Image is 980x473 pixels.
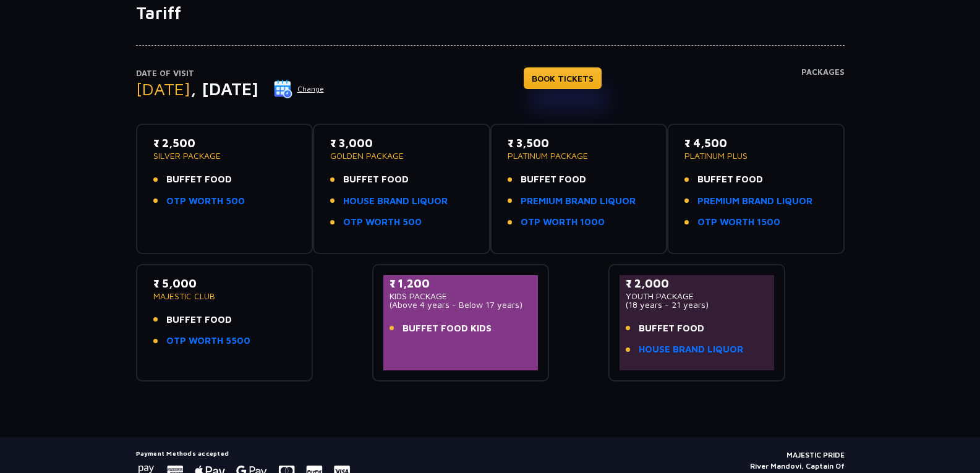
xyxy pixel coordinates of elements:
[136,67,325,80] p: Date of Visit
[626,292,769,300] p: YOUTH PACKAGE
[639,343,743,357] a: HOUSE BRAND LIQUOR
[153,292,296,300] p: MAJESTIC CLUB
[684,135,827,151] p: ₹ 4,500
[273,79,325,99] button: Change
[343,215,422,229] a: OTP WORTH 500
[521,173,586,187] span: BUFFET FOOD
[136,450,350,457] h5: Payment Methods accepted
[153,275,296,292] p: ₹ 5,000
[508,151,650,160] p: PLATINUM PACKAGE
[166,334,250,348] a: OTP WORTH 5500
[521,194,636,208] a: PREMIUM BRAND LIQUOR
[697,173,763,187] span: BUFFET FOOD
[684,151,827,160] p: PLATINUM PLUS
[166,313,232,327] span: BUFFET FOOD
[153,135,296,151] p: ₹ 2,500
[697,194,812,208] a: PREMIUM BRAND LIQUOR
[508,135,650,151] p: ₹ 3,500
[521,215,605,229] a: OTP WORTH 1000
[343,173,409,187] span: BUFFET FOOD
[343,194,448,208] a: HOUSE BRAND LIQUOR
[330,135,473,151] p: ₹ 3,000
[153,151,296,160] p: SILVER PACKAGE
[390,292,532,300] p: KIDS PACKAGE
[390,300,532,309] p: (Above 4 years - Below 17 years)
[639,322,704,336] span: BUFFET FOOD
[166,173,232,187] span: BUFFET FOOD
[330,151,473,160] p: GOLDEN PACKAGE
[403,322,492,336] span: BUFFET FOOD KIDS
[136,79,190,99] span: [DATE]
[626,275,769,292] p: ₹ 2,000
[697,215,780,229] a: OTP WORTH 1500
[626,300,769,309] p: (18 years - 21 years)
[390,275,532,292] p: ₹ 1,200
[524,67,602,89] a: BOOK TICKETS
[136,2,845,23] h1: Tariff
[190,79,258,99] span: , [DATE]
[166,194,245,208] a: OTP WORTH 500
[801,67,845,112] h4: Packages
